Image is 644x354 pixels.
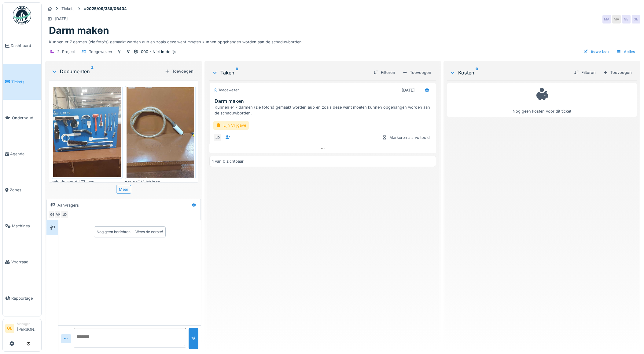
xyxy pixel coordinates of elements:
[10,151,39,157] span: Agenda
[3,100,41,136] a: Onderhoud
[450,69,569,76] div: Kosten
[13,6,31,24] img: Badge_color-CXgf-gQk.svg
[3,244,41,280] a: Voorraad
[51,68,162,75] div: Documenten
[213,88,240,93] div: Toegewezen
[125,179,196,185] div: pro-tyCV3Jek.jpeg
[17,322,39,326] div: Manager
[12,223,39,229] span: Machines
[89,49,112,55] div: Toegewezen
[3,208,41,244] a: Machines
[57,49,75,55] div: 2. Project
[12,115,39,121] span: Onderhoud
[127,87,194,177] img: 6dh6xuyecqivrxrleaofzoee6faa
[3,64,41,100] a: Tickets
[213,133,222,142] div: JD
[572,68,598,77] div: Filteren
[400,68,434,77] div: Toevoegen
[10,187,39,193] span: Zones
[60,210,69,219] div: JD
[53,87,121,177] img: hmx8g866yegz9gghuesu5suwkcvr
[3,280,41,316] a: Rapportage
[213,121,249,130] div: Lijn Vrijgave
[162,67,196,75] div: Toevoegen
[632,15,640,23] div: GE
[82,6,129,12] strong: #2025/09/336/06434
[91,68,94,75] sup: 2
[601,68,634,77] div: Toevoegen
[55,16,68,22] div: [DATE]
[581,47,611,56] div: Bewerken
[17,322,39,335] li: [PERSON_NAME]
[402,87,415,93] div: [DATE]
[48,210,57,219] div: GE
[61,6,75,12] div: Tickets
[141,49,178,55] div: 000 - Niet in de lijst
[54,210,63,219] div: MA
[11,43,39,49] span: Dashboard
[602,15,611,23] div: MA
[3,136,41,172] a: Agenda
[49,37,637,45] div: Kunnen er 7 darmen (zie foto's) gemaakt worden aub en zoals deze want moeten kunnen opgehangen wo...
[11,295,39,301] span: Rapportage
[97,229,163,235] div: Nog geen berichten … Wees de eerste!
[124,49,131,55] div: L81
[212,158,244,164] div: 1 van 0 zichtbaar
[614,47,638,56] div: Acties
[476,69,478,76] sup: 0
[236,69,238,76] sup: 0
[11,79,39,85] span: Tickets
[380,133,432,142] div: Markeren als voltooid
[622,15,631,23] div: GE
[52,179,123,185] div: schaduwbord L72.jpeg
[3,28,41,64] a: Dashboard
[212,69,369,76] div: Taken
[612,15,621,23] div: MA
[11,259,39,265] span: Voorraad
[57,202,79,208] div: Aanvragers
[5,322,39,336] a: GE Manager[PERSON_NAME]
[5,324,14,333] li: GE
[215,104,433,116] div: Kunnen er 7 darmen (zie foto's) gemaakt worden aub en zoals deze want moeten kunnen opgehangen wo...
[3,172,41,208] a: Zones
[49,25,109,36] h1: Darm maken
[371,68,398,77] div: Filteren
[116,185,131,194] div: Meer
[215,98,433,104] h3: Darm maken
[451,86,633,114] div: Nog geen kosten voor dit ticket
